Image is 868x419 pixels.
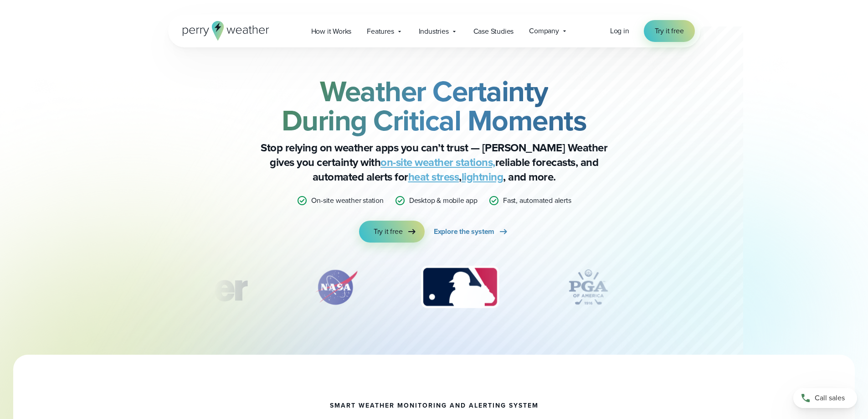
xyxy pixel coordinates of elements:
[466,22,522,41] a: Case Studies
[131,264,260,310] img: Turner-Construction_1.svg
[462,169,503,185] a: lightning
[610,26,629,36] span: Log in
[214,264,655,315] div: slideshow
[330,402,539,409] h1: smart weather monitoring and alerting system
[4,36,864,45] div: Options
[252,140,616,184] p: Stop relying on weather apps you can’t trust — [PERSON_NAME] Weather gives you certainty with rel...
[412,264,508,310] div: 3 of 12
[4,4,864,12] div: Sort A > Z
[4,12,864,20] div: Sort New > Old
[552,264,625,310] div: 4 of 12
[4,45,864,53] div: Sign out
[610,26,629,36] a: Log in
[4,20,864,28] div: Move To ...
[655,26,684,36] span: Try it free
[419,26,449,37] span: Industries
[529,26,559,36] span: Company
[434,221,509,243] a: Explore the system
[359,221,425,243] a: Try it free
[4,53,864,61] div: Rename
[793,388,857,408] a: Call sales
[4,61,864,69] div: Move To ...
[4,28,864,36] div: Delete
[408,169,459,185] a: heat stress
[434,226,494,237] span: Explore the system
[367,26,394,37] span: Features
[815,393,845,403] span: Call sales
[552,264,625,310] img: PGA.svg
[304,264,368,310] div: 2 of 12
[503,195,571,206] p: Fast, automated alerts
[380,154,495,171] a: on-site weather stations,
[131,264,260,310] div: 1 of 12
[304,264,368,310] img: NASA.svg
[311,26,352,37] span: How it Works
[303,22,360,41] a: How it Works
[311,195,383,206] p: On-site weather station
[412,264,508,310] img: MLB.svg
[644,20,695,42] a: Try it free
[473,26,514,37] span: Case Studies
[282,70,587,142] strong: Weather Certainty During Critical Moments
[374,226,403,237] span: Try it free
[409,195,478,206] p: Desktop & mobile app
